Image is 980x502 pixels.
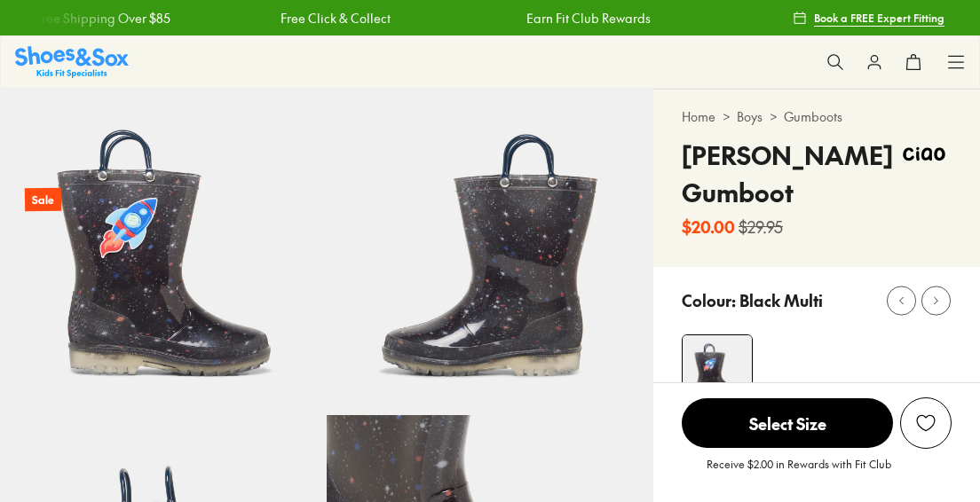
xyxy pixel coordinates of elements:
[737,107,763,126] a: Boys
[682,398,893,448] span: Select Size
[517,9,641,27] a: Earn Fit Club Rewards
[327,89,653,415] img: 5-530797_1
[762,9,897,27] a: Free Shipping Over $85
[739,215,783,239] s: $29.95
[900,397,952,449] button: Add to Wishlist
[739,288,823,312] p: Black Multi
[25,188,61,212] p: Sale
[271,9,381,27] a: Free Click & Collect
[682,137,896,211] h4: [PERSON_NAME] Gumboot
[26,9,161,27] a: Free Shipping Over $85
[15,46,129,77] a: Shoes & Sox
[683,335,752,404] img: 4-530796_1
[793,2,944,34] a: Book a FREE Expert Fitting
[707,456,891,488] p: Receive $2.00 in Rewards with Fit Club
[15,46,129,77] img: SNS_Logo_Responsive.svg
[682,107,715,126] a: Home
[682,107,952,126] div: > >
[814,10,944,26] span: Book a FREE Expert Fitting
[682,397,893,449] button: Select Size
[896,137,952,171] img: Vendor logo
[784,107,842,126] a: Gumboots
[682,288,736,312] p: Colour:
[682,215,735,239] b: $20.00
